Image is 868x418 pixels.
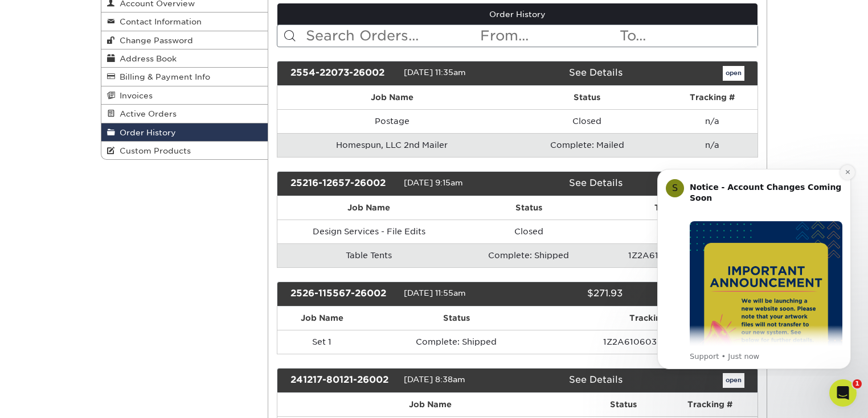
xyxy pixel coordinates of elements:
div: 25216-12657-26002 [282,176,404,191]
span: Billing & Payment Info [115,72,210,81]
td: 1Z2A61060197044089 [597,243,758,267]
th: Status [461,196,597,220]
span: Custom Products [115,146,191,155]
span: [DATE] 9:15am [404,178,463,187]
th: Status [367,307,546,330]
td: 1Z2A61060392500091 [546,330,758,354]
span: [DATE] 11:55am [404,288,466,297]
a: Change Password [101,31,268,49]
td: n/a [597,220,758,243]
span: Invoices [115,91,153,100]
div: 2526-115567-26002 [282,287,404,301]
div: $271.93 [509,287,630,301]
a: Billing & Payment Info [101,68,268,86]
a: See Details [569,177,623,188]
td: Closed [507,109,667,133]
a: Order History [277,3,758,25]
span: 1 [853,379,862,388]
span: [DATE] 11:35am [404,68,466,77]
td: Set 1 [277,330,367,354]
a: open [723,373,744,388]
th: Tracking # [597,196,758,220]
td: Table Tents [277,243,461,267]
th: Status [507,86,667,109]
input: Search Orders... [305,25,480,47]
input: To... [619,25,758,47]
input: From... [479,25,618,47]
td: Design Services - File Edits [277,220,461,243]
td: Complete: Mailed [507,133,667,157]
td: n/a [667,133,758,157]
div: 2554-22073-26002 [282,66,404,81]
th: Tracking # [667,86,758,109]
a: See Details [569,67,623,78]
a: Address Book [101,49,268,68]
th: Job Name [277,86,507,109]
div: 241217-80121-26002 [282,373,404,388]
span: Order History [115,128,176,137]
td: Complete: Shipped [367,330,546,354]
span: Address Book [115,54,177,63]
td: Postage [277,109,507,133]
td: Homespun, LLC 2nd Mailer [277,133,507,157]
a: See Details [569,374,623,385]
th: Tracking # [663,393,758,416]
th: Status [584,393,663,416]
td: Complete: Shipped [461,243,597,267]
th: Job Name [277,393,584,416]
a: Custom Products [101,142,268,159]
a: open [723,66,744,81]
a: Order History [101,123,268,142]
a: Active Orders [101,105,268,123]
span: [DATE] 8:38am [404,375,465,384]
th: Job Name [277,307,367,330]
td: n/a [667,109,758,133]
a: Contact Information [101,13,268,31]
th: Tracking # [546,307,758,330]
iframe: Intercom live chat [829,379,857,407]
iframe: Intercom notifications message [640,159,868,376]
th: Job Name [277,196,461,220]
a: Invoices [101,86,268,105]
td: Closed [461,220,597,243]
span: Active Orders [115,109,177,118]
span: Change Password [115,36,193,45]
span: Contact Information [115,17,202,26]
